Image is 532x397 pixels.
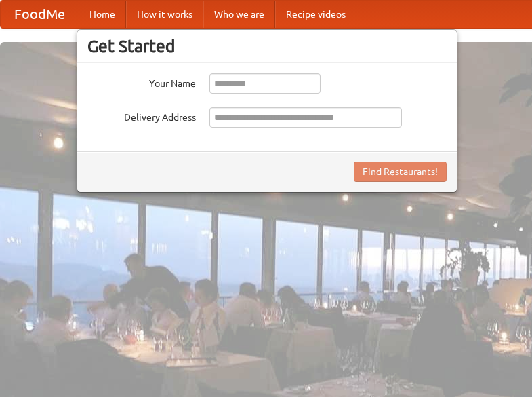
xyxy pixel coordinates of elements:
[79,1,126,28] a: Home
[203,1,275,28] a: Who we are
[87,36,447,56] h3: Get Started
[87,73,196,90] label: Your Name
[1,1,79,28] a: FoodMe
[126,1,203,28] a: How it works
[87,107,196,124] label: Delivery Address
[354,162,447,182] button: Find Restaurants!
[275,1,356,28] a: Recipe videos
